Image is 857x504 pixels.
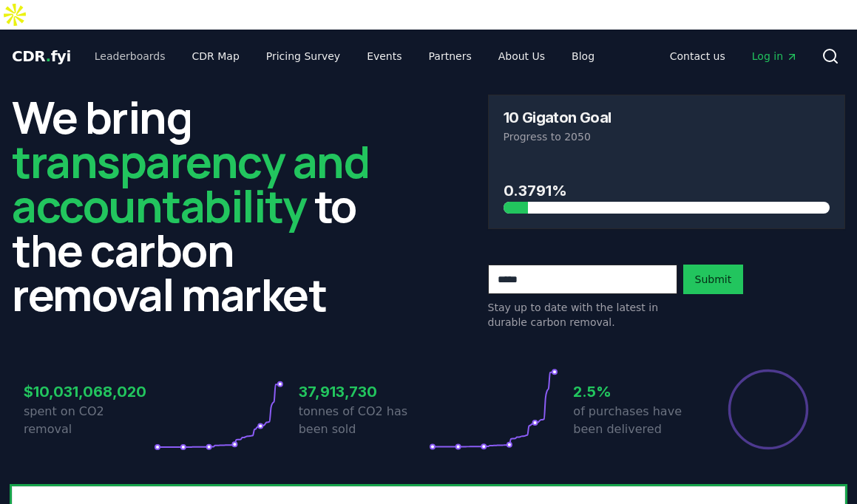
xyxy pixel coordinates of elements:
[12,131,369,236] span: transparency and accountability
[504,129,830,144] p: Progress to 2050
[740,43,810,69] a: Log in
[658,43,810,69] nav: Main
[560,43,606,69] a: Blog
[487,43,557,69] a: About Us
[504,110,612,125] h3: 10 Gigaton Goal
[727,368,810,451] div: Percentage of sales delivered
[12,95,370,316] h2: We bring to the carbon removal market
[254,43,352,69] a: Pricing Survey
[83,43,177,69] a: Leaderboards
[46,47,51,65] span: .
[24,403,154,438] p: spent on CO2 removal
[24,381,154,403] h3: $10,031,068,020
[299,403,429,438] p: tonnes of CO2 has been sold
[752,49,798,64] span: Log in
[683,265,744,294] button: Submit
[83,43,606,69] nav: Main
[488,300,677,330] p: Stay up to date with the latest in durable carbon removal.
[573,403,703,438] p: of purchases have been delivered
[573,381,703,403] h3: 2.5%
[658,43,737,69] a: Contact us
[299,381,429,403] h3: 37,913,730
[180,43,251,69] a: CDR Map
[504,180,830,202] h3: 0.3791%
[12,46,71,67] a: CDR.fyi
[355,43,413,69] a: Events
[417,43,484,69] a: Partners
[12,47,71,65] span: CDR fyi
